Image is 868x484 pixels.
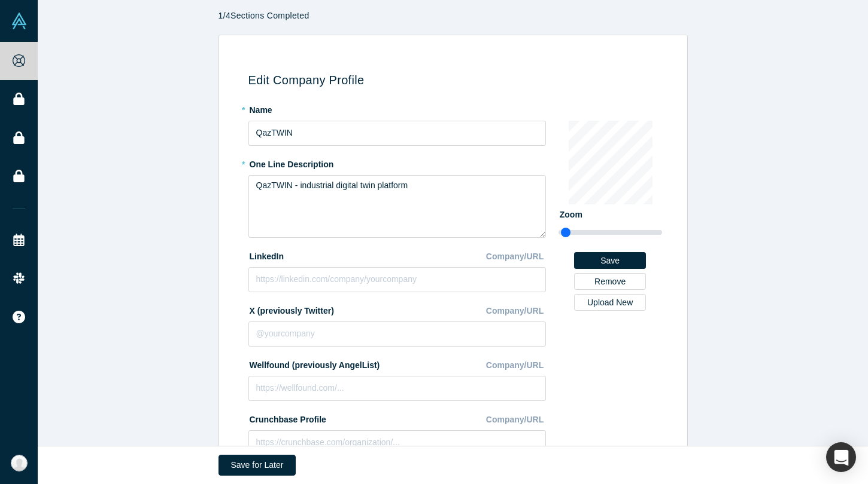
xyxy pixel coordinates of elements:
textarea: QazTWIN - industrial digital twin platform [248,175,546,238]
div: Company/URL [486,409,546,430]
img: Alchemist Vault Logo [11,13,28,29]
input: @yourcompany [248,321,546,347]
input: https://crunchbase.com/organization/... [248,430,546,455]
h3: Edit Company Profile [248,73,662,87]
p: 1 / 4 Sections Completed [218,10,688,22]
img: Anuar Zhaksylyk's Account [11,455,28,471]
label: Name [248,100,546,117]
button: Save [574,252,646,269]
label: Wellfound (previously AngelList) [248,355,380,372]
div: Company/URL [486,355,546,376]
input: https://linkedin.com/company/yourcompany [248,267,546,292]
div: Upload New [582,298,638,307]
button: Remove [574,273,646,290]
label: One Line Description [248,154,546,171]
label: LinkedIn [248,246,284,263]
label: Crunchbase Profile [248,409,326,426]
div: Company/URL [486,301,546,321]
label: X (previously Twitter) [248,301,334,317]
input: https://wellfound.com/... [248,376,546,401]
label: Zoom [559,204,662,221]
button: Save for Later [218,455,296,476]
div: Company/URL [486,246,546,267]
